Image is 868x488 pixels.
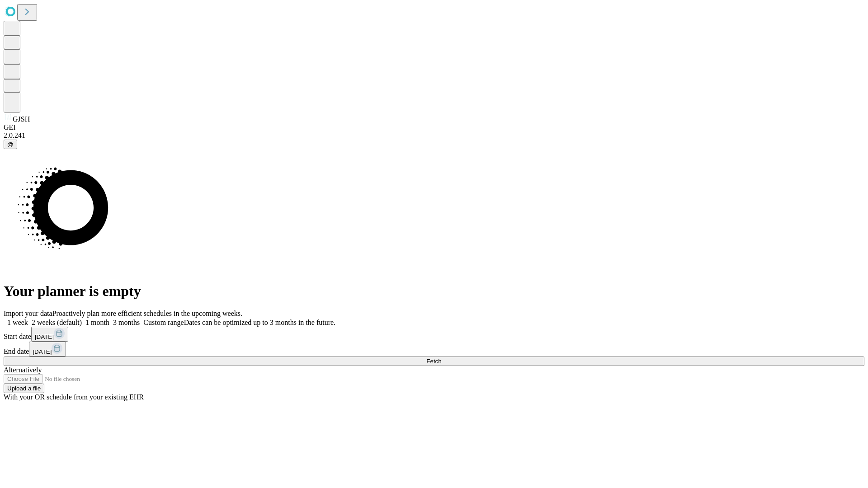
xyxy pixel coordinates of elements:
span: Proactively plan more efficient schedules in the upcoming weeks. [52,310,242,317]
span: 1 week [7,319,28,326]
span: 1 month [85,319,109,326]
button: Upload a file [4,384,44,393]
span: Dates can be optimized up to 3 months in the future. [184,319,335,326]
div: Start date [4,327,864,342]
button: Fetch [4,357,864,366]
h1: Your planner is empty [4,283,864,300]
span: @ [7,141,14,148]
div: End date [4,342,864,357]
span: [DATE] [35,333,54,340]
span: With your OR schedule from your existing EHR [4,393,144,401]
button: [DATE] [29,342,66,357]
button: @ [4,140,17,149]
span: [DATE] [33,348,52,355]
button: [DATE] [31,327,68,342]
span: 2 weeks (default) [32,319,82,326]
div: 2.0.241 [4,131,864,140]
span: Alternatively [4,366,42,374]
span: 3 months [113,319,140,326]
span: GJSH [13,115,30,123]
span: Import your data [4,310,52,317]
span: Custom range [143,319,184,326]
div: GEI [4,123,864,131]
span: Fetch [426,358,441,365]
